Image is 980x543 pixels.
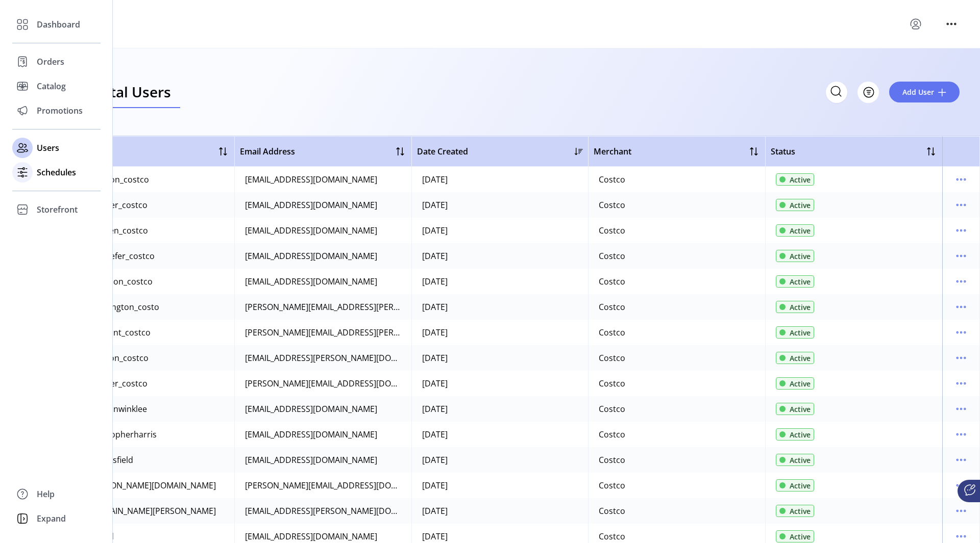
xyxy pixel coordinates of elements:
button: menu [908,16,924,32]
button: Add User [889,82,960,102]
td: [DATE] [411,473,589,498]
td: [DATE] [411,294,589,320]
div: [PERSON_NAME][DOMAIN_NAME] [88,479,216,492]
div: [EMAIL_ADDRESS][DOMAIN_NAME] [245,530,377,542]
button: menu [953,171,969,188]
div: cschaefer_costco [88,250,155,262]
span: Portal Users [87,85,171,99]
div: [EMAIL_ADDRESS][DOMAIN_NAME] [245,173,377,186]
div: [EMAIL_ADDRESS][DOMAIN_NAME] [245,250,377,262]
div: [EMAIL_ADDRESS][DOMAIN_NAME] [245,454,377,466]
div: [EMAIL_ADDRESS][DOMAIN_NAME] [245,403,377,415]
div: Costco [599,428,625,441]
span: Active [790,455,811,466]
td: [DATE] [411,192,589,218]
span: Merchant [594,145,631,158]
div: Costco [599,275,625,288]
button: menu [953,426,969,443]
button: menu [953,197,969,213]
div: Costco [599,530,625,542]
div: Costco [599,250,625,262]
div: christopherharris [88,428,157,441]
button: menu [953,248,969,264]
div: nealvanwinklee [88,403,147,415]
div: [DOMAIN_NAME][PERSON_NAME] [88,505,216,517]
div: [EMAIL_ADDRESS][PERSON_NAME][DOMAIN_NAME] [245,505,401,517]
div: Costco [599,199,625,211]
span: Active [790,378,811,389]
button: menu [953,503,969,519]
span: Orders [37,56,64,68]
input: Search [826,82,847,103]
div: Costco [599,326,625,339]
a: Portal Users [78,76,180,109]
button: menu [953,273,969,290]
span: Active [790,506,811,516]
span: Date Created [417,145,468,158]
div: sherrington_costo [88,301,159,313]
span: Promotions [37,105,83,117]
div: Costco [599,479,625,492]
div: pdeleon_costco [88,173,149,186]
td: [DATE] [411,345,589,371]
button: menu [953,375,969,392]
span: Active [790,404,811,415]
span: Help [37,488,55,500]
span: Email Address [240,145,295,158]
div: [PERSON_NAME][EMAIL_ADDRESS][DOMAIN_NAME] [245,479,401,492]
div: [EMAIL_ADDRESS][DOMAIN_NAME] [245,428,377,441]
button: menu [953,477,969,494]
span: Active [790,200,811,211]
div: [EMAIL_ADDRESS][DOMAIN_NAME] [245,199,377,211]
span: Active [790,429,811,440]
div: jharrison_costco [88,275,153,288]
div: Costco [599,377,625,390]
span: Add User [902,87,934,97]
span: Active [790,174,811,185]
div: Costco [599,301,625,313]
td: [DATE] [411,422,589,447]
span: Catalog [37,80,66,92]
span: Dashboard [37,18,80,31]
button: menu [953,299,969,315]
button: Filter Button [857,82,879,103]
div: Costco [599,224,625,237]
div: abowen_costco [88,224,148,237]
span: Active [790,353,811,364]
div: Costco [599,403,625,415]
span: Expand [37,512,66,525]
td: [DATE] [411,498,589,524]
button: menu [943,16,960,32]
td: [DATE] [411,167,589,192]
td: [DATE] [411,447,589,473]
span: Active [790,225,811,236]
td: [DATE] [411,269,589,294]
div: [PERSON_NAME][EMAIL_ADDRESS][PERSON_NAME][DOMAIN_NAME] [245,301,401,313]
span: Users [37,142,59,154]
div: jclanton_costco [88,352,149,364]
div: [EMAIL_ADDRESS][DOMAIN_NAME] [245,224,377,237]
span: Active [790,302,811,313]
div: mbryant_costco [88,326,151,339]
button: menu [953,222,969,239]
button: menu [953,452,969,468]
span: Status [771,145,795,158]
span: Storefront [37,203,78,216]
span: Active [790,251,811,262]
div: Costco [599,454,625,466]
div: [PERSON_NAME][EMAIL_ADDRESS][DOMAIN_NAME] [245,377,401,390]
td: [DATE] [411,320,589,345]
span: Schedules [37,166,76,178]
td: [DATE] [411,243,589,269]
td: [DATE] [411,396,589,422]
td: [DATE] [411,218,589,243]
div: eparker_costco [88,377,148,390]
div: [PERSON_NAME][EMAIL_ADDRESS][PERSON_NAME][DOMAIN_NAME] [245,326,401,339]
button: menu [953,401,969,417]
div: [EMAIL_ADDRESS][PERSON_NAME][DOMAIN_NAME] [245,352,401,364]
button: menu [953,324,969,341]
div: [EMAIL_ADDRESS][DOMAIN_NAME] [245,275,377,288]
div: Costco [599,173,625,186]
td: [DATE] [411,371,589,396]
span: Active [790,531,811,542]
